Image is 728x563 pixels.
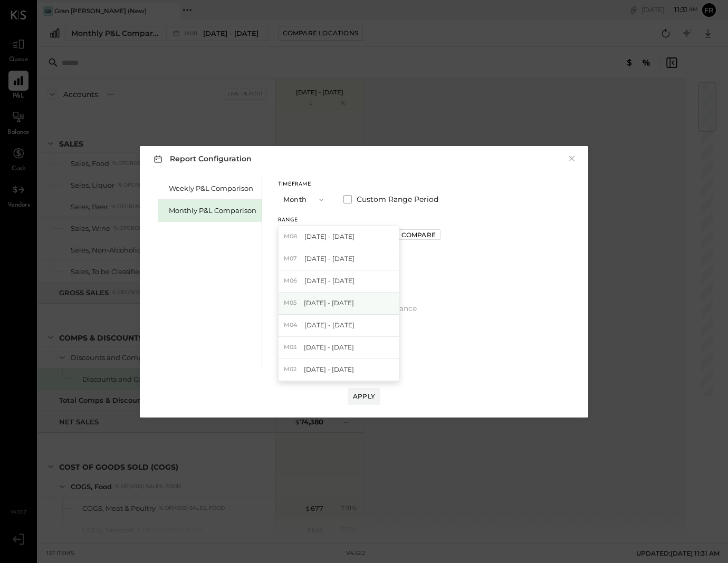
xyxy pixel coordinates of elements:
span: Custom Range Period [357,194,438,205]
div: Range [278,218,389,223]
span: M08 [284,232,300,241]
div: Compare [401,230,436,239]
span: M03 [284,343,300,352]
button: Compare [397,229,440,240]
span: [DATE] - [DATE] [304,343,354,352]
span: [DATE] - [DATE] [304,254,355,263]
span: [DATE] - [DATE] [304,276,355,285]
span: [DATE] - [DATE] [304,298,354,307]
div: Weekly P&L Comparison [169,183,256,193]
span: M06 [284,277,300,285]
button: × [567,153,577,164]
button: Apply [348,388,380,405]
button: Month [278,190,331,209]
span: M02 [284,365,300,374]
span: [DATE] - [DATE] [304,365,354,374]
div: Monthly P&L Comparison [169,206,256,216]
span: [DATE] - [DATE] [304,321,355,329]
div: Timeframe [278,182,331,187]
span: M05 [284,299,300,307]
span: [DATE] - [DATE] [304,232,355,241]
h3: Report Configuration [151,152,252,166]
span: M04 [284,321,300,329]
span: M07 [284,255,300,263]
div: Apply [353,392,375,401]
